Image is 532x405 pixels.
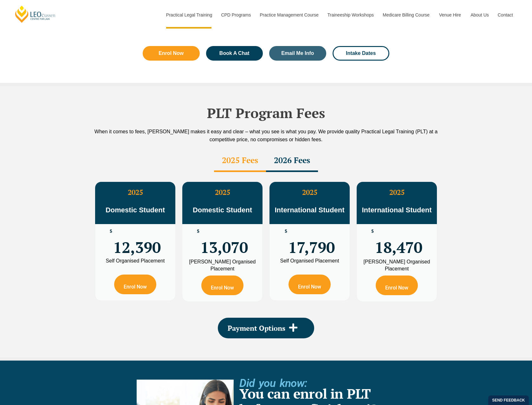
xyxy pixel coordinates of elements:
a: Practical Legal Training [161,1,217,29]
span: Domestic Student [106,206,165,214]
h3: 2025 [269,188,350,196]
a: Enrol Now [114,275,156,294]
a: Medicare Billing Course [378,1,434,29]
div: Self Organised Placement [274,258,345,263]
span: 17,790 [288,229,335,254]
span: $ [197,229,199,234]
span: Domestic Student [193,206,252,214]
div: Self Organised Placement [100,258,171,263]
div: [PERSON_NAME] Organised Placement [187,258,258,272]
div: [PERSON_NAME] Organised Placement [361,258,432,272]
span: International Student [275,206,345,214]
h2: PLT Program Fees [85,105,447,121]
a: Book A Chat [206,46,263,61]
div: When it comes to fees, [PERSON_NAME] makes it easy and clear – what you see is what you pay. We p... [85,128,447,143]
span: 13,070 [200,229,248,254]
div: 2026 Fees [266,150,318,172]
span: $ [110,229,112,234]
h3: 2025 [357,188,437,196]
span: Book A Chat [219,51,250,56]
span: Intake Dates [346,51,376,56]
span: 18,470 [375,229,422,254]
a: About Us [466,1,493,29]
span: Payment Options [228,325,285,332]
a: Enrol Now [376,276,418,295]
span: $ [285,229,287,234]
a: Practice Management Course [255,1,323,29]
span: Email Me Info [281,51,314,56]
a: CPD Programs [216,1,255,29]
a: Enrol Now [143,46,200,61]
h3: 2025 [95,188,175,196]
div: 2025 Fees [214,150,266,172]
a: Enrol Now [289,275,331,294]
a: Intake Dates [333,46,390,61]
h3: 2025 [182,188,263,196]
a: Contact [493,1,518,29]
span: Enrol Now [159,51,184,56]
a: [PERSON_NAME] Centre for Law [14,5,56,23]
a: Enrol Now [201,276,243,295]
span: $ [371,229,374,234]
a: Venue Hire [434,1,466,29]
a: Email Me Info [269,46,326,61]
a: Traineeship Workshops [323,1,378,29]
span: International Student [362,206,432,214]
span: 12,390 [113,229,161,254]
